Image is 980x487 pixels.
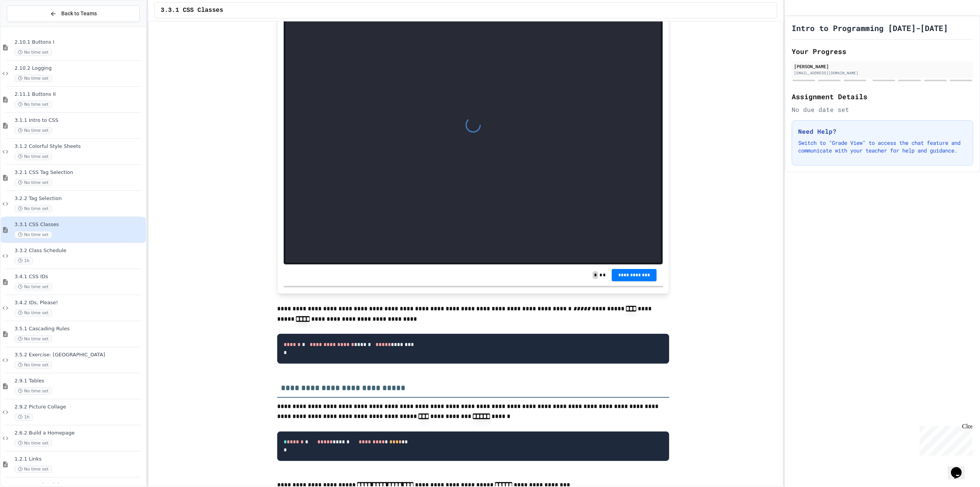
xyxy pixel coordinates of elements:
span: No time set [15,205,52,212]
span: No time set [15,309,52,316]
div: [PERSON_NAME] [794,63,971,70]
span: 2.6.2 Build a Homepage [15,430,144,436]
span: No time set [15,439,52,447]
span: 3.5.1 Cascading Rules [15,326,144,332]
iframe: chat widget [948,456,972,479]
h2: Assignment Details [792,91,973,102]
div: Chat with us now!Close [3,3,53,49]
span: 3.3.1 CSS Classes [15,221,144,228]
span: 1.2.1 Links [15,456,144,462]
span: 3.1.2 Colorful Style Sheets [15,143,144,150]
span: No time set [15,466,52,473]
span: 3.2.1 CSS Tag Selection [15,169,144,176]
span: 3.1.1 Intro to CSS [15,117,144,124]
iframe: chat widget [916,423,972,456]
span: No time set [15,335,52,343]
h3: Need Help? [798,127,967,136]
span: 3.4.1 CSS IDs [15,274,144,280]
h1: Intro to Programming [DATE]-[DATE] [792,23,948,33]
span: 2.9.2 Picture Collage [15,404,144,410]
span: No time set [15,387,52,395]
span: No time set [15,75,52,82]
span: No time set [15,127,52,134]
h2: Your Progress [792,46,973,57]
span: Back to Teams [61,10,97,18]
span: 2.10.2 Logging [15,65,144,72]
span: 3.3.1 CSS Classes [161,6,223,15]
span: 2.11.1 Buttons II [15,91,144,98]
span: No time set [15,101,52,108]
span: 3.4.2 IDs, Please! [15,300,144,306]
span: No time set [15,283,52,290]
span: 2.9.1 Tables [15,378,144,384]
span: No time set [15,179,52,186]
span: 2.10.1 Buttons I [15,39,144,46]
span: 3.5.2 Exercise: [GEOGRAPHIC_DATA] [15,352,144,358]
span: No time set [15,49,52,56]
button: Back to Teams [7,5,140,22]
span: No time set [15,231,52,238]
span: 3.2.2 Tag Selection [15,195,144,202]
span: 3.3.2 Class Schedule [15,248,144,254]
span: No time set [15,153,52,160]
span: No time set [15,361,52,369]
p: Switch to "Grade View" to access the chat feature and communicate with your teacher for help and ... [798,139,967,154]
div: No due date set [792,105,973,114]
span: 1h [15,257,33,264]
span: 1h [15,413,33,421]
div: [EMAIL_ADDRESS][DOMAIN_NAME] [794,70,971,76]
